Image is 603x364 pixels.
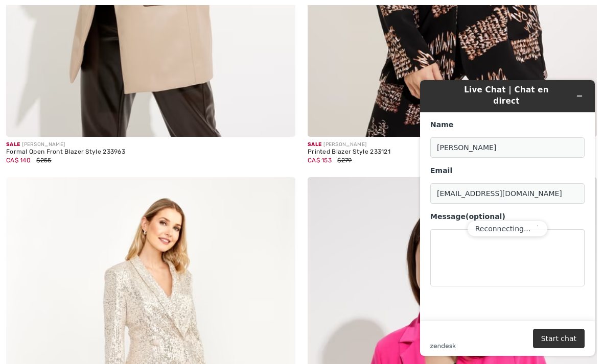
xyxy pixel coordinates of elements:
iframe: Find more information here [412,72,603,364]
div: [PERSON_NAME] [6,141,295,149]
span: $255 [36,157,51,164]
span: CA$ 140 [6,157,31,164]
span: $279 [337,157,352,164]
span: Sale [308,141,321,148]
span: CA$ 153 [308,157,332,164]
div: Formal Open Front Blazer Style 233963 [6,149,295,156]
span: Chat [24,7,45,16]
div: Printed Blazer Style 233121 [308,149,597,156]
span: Sale [6,141,20,148]
div: [PERSON_NAME] [308,141,597,149]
